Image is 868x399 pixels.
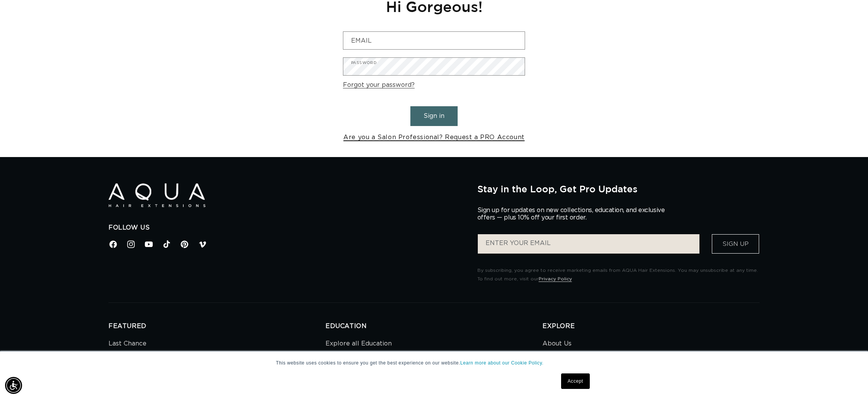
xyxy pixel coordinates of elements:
[410,106,458,126] button: Sign in
[343,132,525,143] a: Are you a Salon Professional? Request a PRO Account
[108,183,205,207] img: Aqua Hair Extensions
[460,360,544,366] a: Learn more about our Cookie Policy.
[542,322,759,330] h2: EXPLORE
[343,32,525,49] input: Email
[108,338,146,351] a: Last Chance
[343,79,415,91] a: Forgot your password?
[542,338,572,351] a: About Us
[477,266,759,283] p: By subscribing, you agree to receive marketing emails from AQUA Hair Extensions. You may unsubscr...
[325,338,392,351] a: Explore all Education
[477,207,671,221] p: Sign up for updates on new collections, education, and exclusive offers — plus 10% off your first...
[5,377,22,394] div: Accessibility Menu
[539,276,572,281] a: Privacy Policy
[276,359,592,366] p: This website uses cookies to ensure you get the best experience on our website.
[763,315,868,399] iframe: Chat Widget
[712,234,759,254] button: Sign Up
[478,234,699,254] input: ENTER YOUR EMAIL
[108,322,325,330] h2: FEATURED
[561,373,590,389] a: Accept
[108,224,466,232] h2: Follow Us
[477,183,759,194] h2: Stay in the Loop, Get Pro Updates
[325,322,542,330] h2: EDUCATION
